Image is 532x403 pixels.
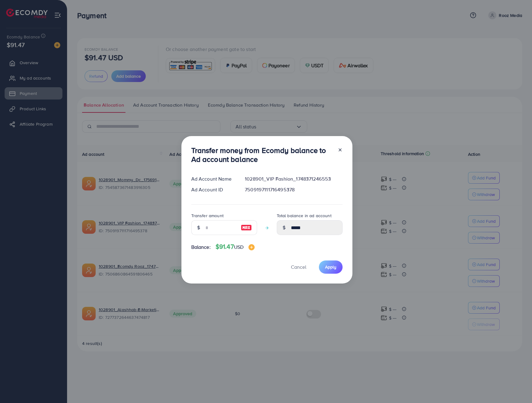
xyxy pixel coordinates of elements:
[241,224,252,231] img: image
[248,244,255,250] img: image
[191,213,224,219] label: Transfer amount
[325,264,336,270] span: Apply
[191,146,333,164] h3: Transfer money from Ecomdy balance to Ad account balance
[277,213,332,219] label: Total balance in ad account
[240,175,347,182] div: 1028901_VIP Fashion_1748371246553
[291,264,306,270] span: Cancel
[216,243,255,251] h4: $91.47
[283,260,314,274] button: Cancel
[240,186,347,193] div: 7509197111716495378
[191,244,211,251] span: Balance:
[319,260,343,274] button: Apply
[186,186,240,193] div: Ad Account ID
[506,375,527,398] iframe: Chat
[234,244,244,250] span: USD
[186,175,240,182] div: Ad Account Name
